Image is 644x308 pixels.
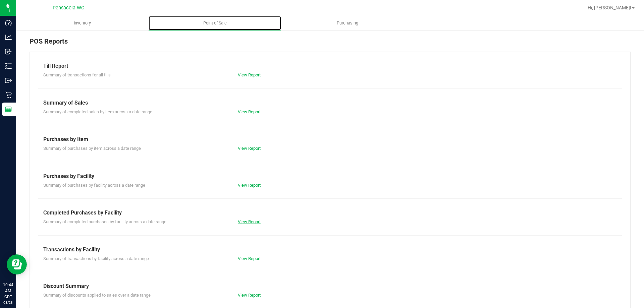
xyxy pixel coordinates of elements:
span: Point of Sale [194,20,236,26]
a: View Report [238,72,261,77]
div: Completed Purchases by Facility [43,209,617,217]
span: Summary of purchases by facility across a date range [43,183,145,188]
span: Purchasing [328,20,367,26]
p: 10:44 AM CDT [3,282,13,300]
a: View Report [238,256,261,261]
span: Summary of purchases by item across a date range [43,146,141,151]
span: Inventory [65,20,100,26]
a: View Report [238,293,261,298]
div: Summary of Sales [43,99,617,107]
div: Purchases by Facility [43,172,617,180]
span: Hi, [PERSON_NAME]! [588,5,631,10]
inline-svg: Dashboard [5,19,12,26]
a: View Report [238,183,261,188]
span: Summary of discounts applied to sales over a date range [43,293,151,298]
iframe: Resource center [7,254,27,274]
div: Discount Summary [43,282,617,290]
span: Summary of transactions for all tills [43,72,111,77]
inline-svg: Inventory [5,63,12,69]
inline-svg: Outbound [5,77,12,84]
inline-svg: Reports [5,106,12,113]
a: Point of Sale [149,16,281,30]
inline-svg: Analytics [5,34,12,41]
div: Till Report [43,62,617,70]
div: POS Reports [30,36,631,52]
span: Pensacola WC [53,5,84,11]
a: View Report [238,109,261,114]
inline-svg: Retail [5,91,12,98]
a: Inventory [16,16,149,30]
a: View Report [238,219,261,224]
a: View Report [238,146,261,151]
span: Summary of transactions by facility across a date range [43,256,149,261]
div: Transactions by Facility [43,246,617,254]
p: 08/28 [3,300,13,305]
a: Purchasing [281,16,414,30]
span: Summary of completed purchases by facility across a date range [43,219,166,224]
span: Summary of completed sales by item across a date range [43,109,152,114]
inline-svg: Inbound [5,48,12,55]
div: Purchases by Item [43,135,617,143]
